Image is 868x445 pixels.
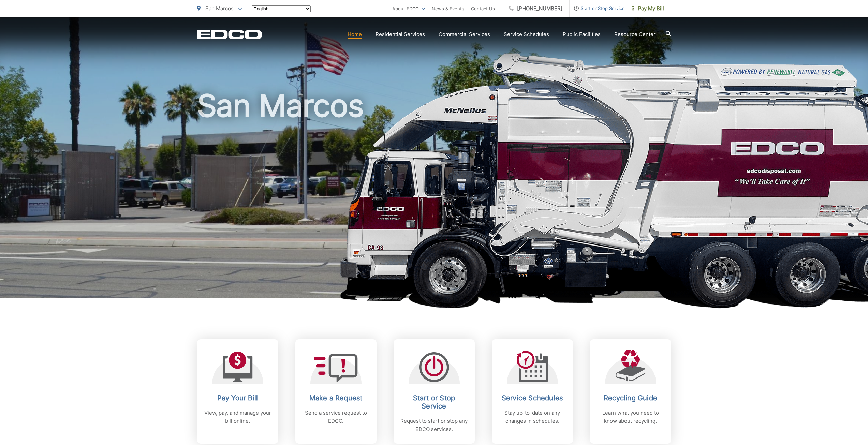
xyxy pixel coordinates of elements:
[492,339,573,444] a: Service Schedules Stay up-to-date on any changes in schedules.
[302,409,370,425] p: Send a service request to EDCO.
[563,30,601,39] a: Public Facilities
[392,4,425,13] a: About EDCO
[614,30,656,39] a: Resource Center
[204,394,271,402] h2: Pay Your Bill
[348,30,362,39] a: Home
[432,4,464,13] a: News & Events
[197,89,671,305] h1: San Marcos
[302,394,370,402] h2: Make a Request
[597,394,664,402] h2: Recycling Guide
[204,409,271,425] p: View, pay, and manage your bill online.
[632,4,664,13] span: Pay My Bill
[197,30,262,39] a: EDCD logo. Return to the homepage.
[499,394,566,402] h2: Service Schedules
[197,339,278,444] a: Pay Your Bill View, pay, and manage your bill online.
[205,5,234,12] span: San Marcos
[252,5,311,12] select: Select a language
[439,30,490,39] a: Commercial Services
[295,339,377,444] a: Make a Request Send a service request to EDCO.
[499,409,566,425] p: Stay up-to-date on any changes in schedules.
[376,30,425,39] a: Residential Services
[400,417,468,433] p: Request to start or stop any EDCO services.
[471,4,495,13] a: Contact Us
[590,339,671,444] a: Recycling Guide Learn what you need to know about recycling.
[597,409,664,425] p: Learn what you need to know about recycling.
[504,30,549,39] a: Service Schedules
[400,394,468,410] h2: Start or Stop Service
